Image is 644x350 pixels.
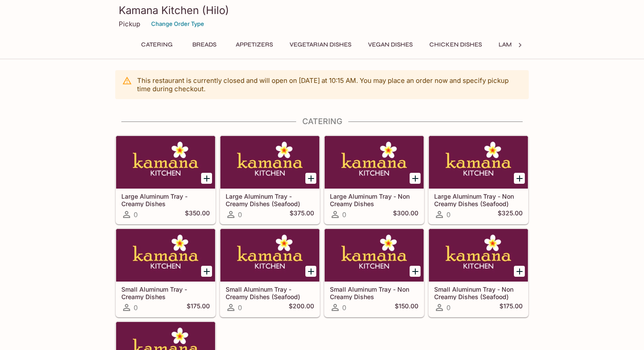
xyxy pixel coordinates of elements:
button: Breads [184,39,224,51]
div: Large Aluminum Tray - Non Creamy Dishes [325,136,424,189]
h5: Large Aluminum Tray - Non Creamy Dishes [330,193,418,207]
button: Add Large Aluminum Tray - Non Creamy Dishes (Seafood) [514,173,525,184]
h5: Small Aluminum Tray - Non Creamy Dishes [330,286,418,300]
button: Add Small Aluminum Tray - Non Creamy Dishes (Seafood) [514,266,525,277]
button: Vegetarian Dishes [285,39,356,51]
button: Appetizers [231,39,278,51]
h3: Kamana Kitchen (Hilo) [119,4,525,17]
a: Small Aluminum Tray - Non Creamy Dishes (Seafood)0$175.00 [428,229,528,317]
h5: $200.00 [289,302,314,313]
h4: Catering [115,117,529,126]
div: Small Aluminum Tray - Non Creamy Dishes (Seafood) [429,229,528,282]
p: This restaurant is currently closed and will open on [DATE] at 10:15 AM . You may place an order ... [137,76,522,93]
p: Pickup [119,20,140,28]
div: Small Aluminum Tray - Creamy Dishes (Seafood) [220,229,319,282]
a: Small Aluminum Tray - Creamy Dishes (Seafood)0$200.00 [220,229,320,317]
a: Small Aluminum Tray - Non Creamy Dishes0$150.00 [324,229,424,317]
a: Large Aluminum Tray - Non Creamy Dishes0$300.00 [324,136,424,224]
a: Small Aluminum Tray - Creamy Dishes0$175.00 [116,229,216,317]
span: 0 [446,304,450,312]
a: Large Aluminum Tray - Creamy Dishes0$350.00 [116,136,216,224]
h5: Small Aluminum Tray - Creamy Dishes (Seafood) [226,286,314,300]
h5: $175.00 [499,302,523,313]
span: 0 [238,304,242,312]
span: 0 [238,211,242,219]
h5: $350.00 [185,209,210,220]
button: Add Large Aluminum Tray - Creamy Dishes [201,173,212,184]
div: Large Aluminum Tray - Non Creamy Dishes (Seafood) [429,136,528,189]
div: Large Aluminum Tray - Creamy Dishes (Seafood) [220,136,319,189]
h5: $150.00 [395,302,418,313]
h5: Large Aluminum Tray - Creamy Dishes (Seafood) [226,193,314,207]
button: Catering [136,39,177,51]
h5: $325.00 [498,209,523,220]
h5: $175.00 [187,302,210,313]
button: Add Small Aluminum Tray - Non Creamy Dishes [410,266,421,277]
button: Add Small Aluminum Tray - Creamy Dishes (Seafood) [305,266,316,277]
span: 0 [342,304,346,312]
button: Change Order Type [147,17,208,31]
button: Lamb Dishes [494,39,544,51]
button: Add Large Aluminum Tray - Creamy Dishes (Seafood) [305,173,316,184]
a: Large Aluminum Tray - Creamy Dishes (Seafood)0$375.00 [220,136,320,224]
span: 0 [342,211,346,219]
div: Small Aluminum Tray - Non Creamy Dishes [325,229,424,282]
h5: Large Aluminum Tray - Non Creamy Dishes (Seafood) [434,193,523,207]
button: Chicken Dishes [425,39,487,51]
div: Large Aluminum Tray - Creamy Dishes [116,136,215,189]
span: 0 [446,211,450,219]
h5: Large Aluminum Tray - Creamy Dishes [121,193,210,207]
a: Large Aluminum Tray - Non Creamy Dishes (Seafood)0$325.00 [428,136,528,224]
button: Add Small Aluminum Tray - Creamy Dishes [201,266,212,277]
button: Add Large Aluminum Tray - Non Creamy Dishes [410,173,421,184]
h5: Small Aluminum Tray - Creamy Dishes [121,286,210,300]
span: 0 [134,304,138,312]
h5: $375.00 [290,209,314,220]
h5: Small Aluminum Tray - Non Creamy Dishes (Seafood) [434,286,523,300]
button: Vegan Dishes [363,39,418,51]
span: 0 [134,211,138,219]
h5: $300.00 [393,209,418,220]
div: Small Aluminum Tray - Creamy Dishes [116,229,215,282]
